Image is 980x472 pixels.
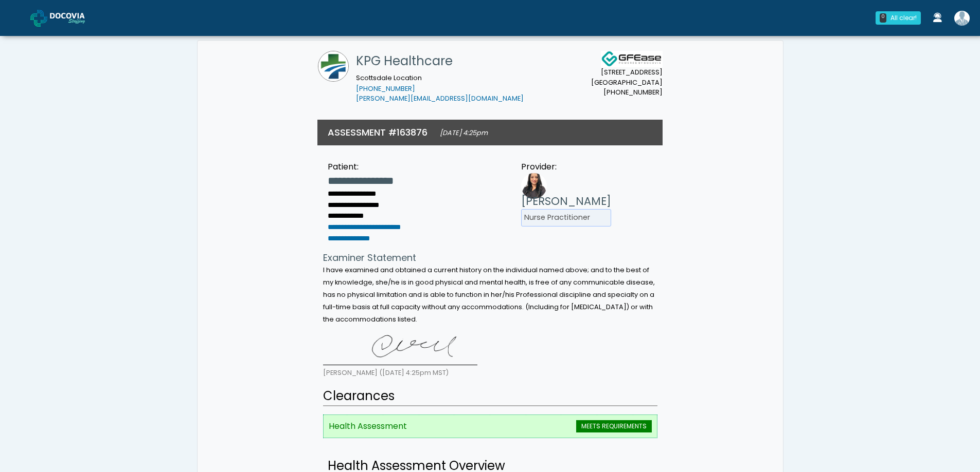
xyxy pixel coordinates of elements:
h3: ASSESSMENT #163876 [328,126,427,139]
img: Provider image [521,173,547,199]
li: Health Assessment [323,414,657,438]
img: Docovia [30,10,47,27]
small: [PERSON_NAME] ([DATE] 4:25pm MST) [323,368,449,377]
small: I have examined and obtained a current history on the individual named above; and to the best of ... [323,266,655,324]
h2: Clearances [323,387,657,406]
small: Scottsdale Location [356,73,524,103]
h4: Examiner Statement [323,252,657,263]
h3: [PERSON_NAME] [521,194,611,209]
div: Provider: [521,161,611,173]
a: Docovia [30,1,101,34]
div: All clear! [890,13,917,23]
img: Erin Wiseman [954,11,970,26]
img: KPG Healthcare [318,51,349,82]
span: MEETS REQUIREMENTS [576,420,652,432]
h1: KPG Healthcare [356,51,524,71]
div: 0 [880,13,886,23]
a: [PERSON_NAME][EMAIL_ADDRESS][DOMAIN_NAME] [356,94,524,103]
div: Patient: [328,161,401,173]
img: 8iuK8SAAAABklEQVQDAOM2dSusumhpAAAAAElFTkSuQmCC [323,329,477,365]
small: [DATE] 4:25pm [440,128,488,137]
li: Nurse Practitioner [521,209,611,226]
a: [PHONE_NUMBER] [356,84,415,93]
img: Docovia [50,13,101,23]
img: Docovia Staffing Logo [601,51,663,67]
a: 0 All clear! [869,7,927,29]
small: [STREET_ADDRESS] [GEOGRAPHIC_DATA] [PHONE_NUMBER] [591,67,663,97]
